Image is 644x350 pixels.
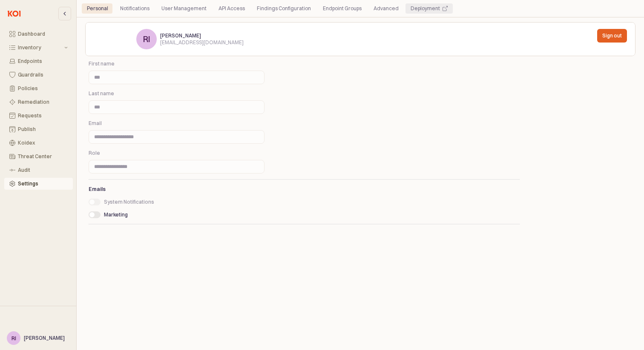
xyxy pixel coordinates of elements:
[89,150,100,156] span: Role
[4,83,73,94] button: Policies
[160,39,244,46] div: [EMAIL_ADDRESS][DOMAIN_NAME]
[318,3,367,14] div: Endpoint Groups
[156,3,212,14] div: User Management
[4,69,73,81] button: Guardrails
[18,31,68,37] div: Dashboard
[18,85,68,91] div: Policies
[4,137,73,149] button: Koidex
[104,211,128,218] span: Marketing
[18,181,68,187] div: Settings
[4,151,73,162] button: Threat Center
[323,3,362,14] div: Endpoint Groups
[120,3,149,14] div: Notifications
[411,3,440,14] div: Deployment
[4,42,73,54] button: Inventory
[218,3,245,14] div: API Access
[143,35,150,43] div: RI
[82,3,113,14] div: Personal
[18,154,68,159] div: Threat Center
[89,120,102,126] span: Email
[18,99,68,105] div: Remediation
[405,3,453,14] div: Deployment
[213,3,250,14] div: API Access
[374,3,399,14] div: Advanced
[7,331,20,345] button: RI
[4,28,73,40] button: Dashboard
[160,32,201,39] span: [PERSON_NAME]
[18,113,68,119] div: Requests
[18,45,63,51] div: Inventory
[89,186,106,192] strong: Emails
[4,96,73,108] button: Remediation
[161,3,207,14] div: User Management
[18,58,68,64] div: Endpoints
[368,3,404,14] div: Advanced
[18,72,68,78] div: Guardrails
[597,29,627,43] button: Sign out
[89,60,115,67] span: First name
[87,3,108,14] div: Personal
[24,335,65,341] span: [PERSON_NAME]
[115,3,155,14] div: Notifications
[4,123,73,135] button: Publish
[4,110,73,122] button: Requests
[104,199,154,205] span: System Notifications
[257,3,311,14] div: Findings Configuration
[18,126,68,132] div: Publish
[11,334,16,342] div: RI
[89,90,114,97] span: Last name
[18,140,68,146] div: Koidex
[252,3,316,14] div: Findings Configuration
[18,167,68,173] div: Audit
[602,32,622,39] p: Sign out
[4,178,73,190] button: Settings
[4,164,73,176] button: Audit
[4,55,73,67] button: Endpoints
